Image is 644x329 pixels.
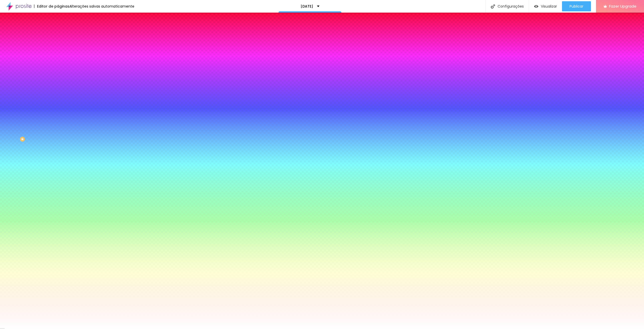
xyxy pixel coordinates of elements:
img: view-1.svg [534,4,538,9]
div: Editor de páginas [34,5,69,8]
span: Publicar [570,4,583,8]
span: Fazer Upgrade [609,4,636,8]
button: Publicar [562,1,591,11]
div: Alterações salvas automaticamente [69,5,134,8]
span: Visualizar [541,4,557,8]
img: Icone [491,4,495,9]
button: Visualizar [529,1,562,11]
p: [DATE] [301,5,313,8]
